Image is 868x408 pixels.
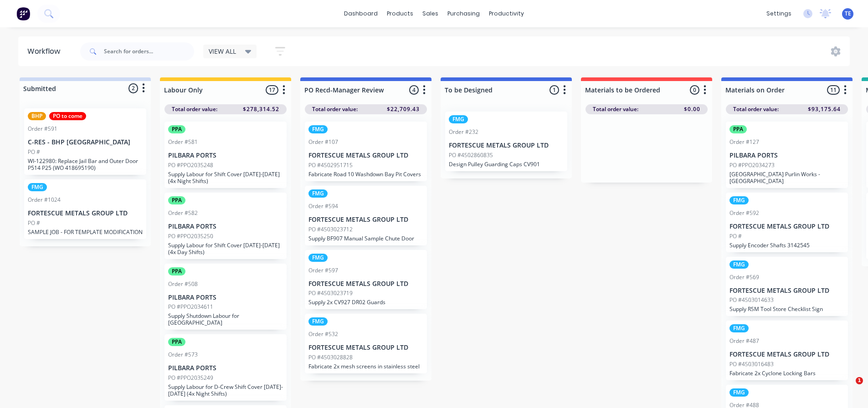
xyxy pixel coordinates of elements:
p: PO #PPO2034273 [729,161,775,169]
p: Supply Encoder Shafts 3142545 [729,242,844,249]
p: FORTESCUE METALS GROUP LTD [308,280,423,288]
div: FMGOrder #569FORTESCUE METALS GROUP LTDPO #4503014633Supply RSM Tool Store Checklist Sign [726,257,848,316]
p: PO #4502951715 [308,161,353,169]
div: FMG [729,196,749,204]
div: FMG [308,254,328,262]
span: VIEW ALL [209,46,236,56]
div: Order #582 [168,209,198,217]
iframe: Intercom live chat [837,377,859,399]
p: PO #4503016483 [729,360,774,368]
div: Order #532 [308,330,338,338]
div: Order #1024 [28,196,61,204]
p: PILBARA PORTS [168,364,283,372]
p: PO # [28,219,40,227]
span: 1 [856,377,863,384]
span: $22,709.43 [387,105,420,113]
div: PPA [168,125,185,133]
p: Supply Labour for Shift Cover [DATE]-[DATE] (4x Night Shifts) [168,171,283,184]
div: BHPPO to comeOrder #591C-RES - BHP [GEOGRAPHIC_DATA]PO #WI-122980: Replace Jail Bar and Outer Doo... [24,108,146,175]
div: PPAOrder #581PILBARA PORTSPO #PPO2035248Supply Labour for Shift Cover [DATE]-[DATE] (4x Night Shi... [164,122,287,188]
div: products [382,7,418,20]
div: Order #232 [449,128,478,136]
div: PPA [168,267,185,275]
div: productivity [484,7,529,20]
span: $278,314.52 [243,105,279,113]
div: PPA [168,196,185,204]
span: Total order value: [733,105,779,113]
p: PO #PPO2035249 [168,374,213,382]
div: FMG [729,388,749,397]
p: FORTESCUE METALS GROUP LTD [729,223,844,230]
div: PPAOrder #582PILBARA PORTSPO #PPO2035250Supply Labour for Shift Cover [DATE]-[DATE] (4x Day Shifts) [164,193,287,259]
div: FMG [308,317,328,326]
div: FMGOrder #594FORTESCUE METALS GROUP LTDPO #4503023712Supply BF907 Manual Sample Chute Door [305,186,427,245]
div: PPA [729,125,747,133]
p: PILBARA PORTS [729,152,844,159]
p: PILBARA PORTS [168,294,283,301]
p: PO #4503028828 [308,353,353,362]
div: FMG [308,189,328,198]
p: PO #4503023719 [308,289,353,297]
input: Search for orders... [104,42,194,61]
div: PO to come [49,112,86,120]
p: PO #PPO2035250 [168,232,213,240]
p: C-RES - BHP [GEOGRAPHIC_DATA] [28,138,143,146]
p: FORTESCUE METALS GROUP LTD [308,152,423,159]
div: FMGOrder #532FORTESCUE METALS GROUP LTDPO #4503028828Fabricate 2x mesh screens in stainless steel [305,314,427,373]
span: TE [845,10,851,18]
p: PILBARA PORTS [168,152,283,159]
div: Order #592 [729,209,759,217]
div: Order #127 [729,138,759,146]
div: PPA [168,338,185,346]
p: Fabricate 2x mesh screens in stainless steel [308,363,423,370]
div: FMGOrder #107FORTESCUE METALS GROUP LTDPO #4502951715Fabricate Road 10 Washdown Bay Pit Covers [305,122,427,181]
div: PPAOrder #127PILBARA PORTSPO #PPO2034273[GEOGRAPHIC_DATA] Purlin Works - [GEOGRAPHIC_DATA] [726,122,848,188]
div: FMG [308,125,328,133]
div: Order #591 [28,125,57,133]
p: FORTESCUE METALS GROUP LTD [729,351,844,358]
div: FMG [449,115,468,123]
div: Order #508 [168,280,198,288]
p: PO # [28,148,40,156]
span: Total order value: [312,105,358,113]
p: FORTESCUE METALS GROUP LTD [729,287,844,295]
div: PPAOrder #573PILBARA PORTSPO #PPO2035249Supply Labour for D-Crew Shift Cover [DATE]-[DATE] (4x Ni... [164,334,287,401]
p: Fabricate Road 10 Washdown Bay Pit Covers [308,171,423,178]
div: Order #569 [729,273,759,281]
p: PO #4503014633 [729,296,774,304]
span: $93,175.64 [808,105,841,113]
span: $0.00 [684,105,700,113]
p: PO #4503023712 [308,225,353,234]
p: Design Pulley Guarding Caps CV901 [449,161,564,168]
div: Order #573 [168,351,198,359]
div: purchasing [443,7,484,20]
div: FMGOrder #592FORTESCUE METALS GROUP LTDPO #Supply Encoder Shafts 3142545 [726,193,848,252]
p: PO # [729,232,742,240]
p: PO #4502860835 [449,151,493,159]
p: Supply Labour for D-Crew Shift Cover [DATE]-[DATE] (4x Night Shifts) [168,383,283,397]
p: FORTESCUE METALS GROUP LTD [308,216,423,224]
p: Supply Labour for Shift Cover [DATE]-[DATE] (4x Day Shifts) [168,242,283,255]
div: FMG [729,260,749,269]
p: Supply Shutdown Labour for [GEOGRAPHIC_DATA] [168,312,283,326]
p: WI-122980: Replace Jail Bar and Outer Door P514 P25 (WO 418695190) [28,158,143,171]
p: Supply 2x CV927 DR02 Guards [308,299,423,306]
div: settings [762,7,796,20]
div: Workflow [27,46,65,57]
p: Fabricate 2x Cyclone Locking Bars [729,370,844,377]
p: PO #PPO2035248 [168,161,213,169]
span: Total order value: [172,105,217,113]
div: FMGOrder #1024FORTESCUE METALS GROUP LTDPO #SAMPLE JOB - FOR TEMPLATE MODIFICATION [24,179,146,239]
div: FMG [729,324,749,332]
div: FMGOrder #487FORTESCUE METALS GROUP LTDPO #4503016483Fabricate 2x Cyclone Locking Bars [726,321,848,380]
p: [GEOGRAPHIC_DATA] Purlin Works - [GEOGRAPHIC_DATA] [729,171,844,184]
div: FMG [28,183,47,191]
p: SAMPLE JOB - FOR TEMPLATE MODIFICATION [28,229,143,235]
p: PO #PPO2034611 [168,303,213,311]
div: FMGOrder #597FORTESCUE METALS GROUP LTDPO #4503023719Supply 2x CV927 DR02 Guards [305,250,427,310]
div: Order #487 [729,337,759,345]
img: Factory [16,7,30,20]
div: PPAOrder #508PILBARA PORTSPO #PPO2034611Supply Shutdown Labour for [GEOGRAPHIC_DATA] [164,264,287,330]
div: Order #107 [308,138,338,146]
div: Order #597 [308,266,338,275]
